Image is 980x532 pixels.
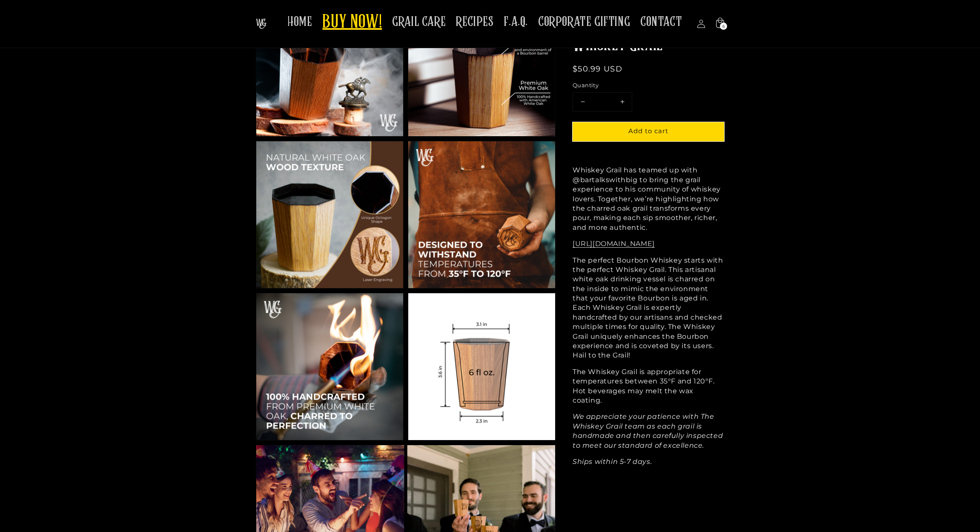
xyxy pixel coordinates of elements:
[573,64,622,74] span: $50.99 USD
[282,9,317,35] a: HOME
[573,81,724,90] label: Quantity
[538,14,630,30] span: CORPORATE GIFTING
[628,127,668,135] span: Add to cart
[451,9,499,35] a: RECIPES
[499,9,533,35] a: F.A.Q.
[408,293,555,440] img: Measurements
[322,11,382,34] span: BUY NOW!
[256,19,266,29] img: The Whiskey Grail
[392,14,446,30] span: GRAIL CARE
[640,14,682,30] span: CONTACT
[504,14,528,30] span: F.A.Q.
[387,9,451,35] a: GRAIL CARE
[573,166,724,232] p: Whiskey Grail has teamed up with @bartalkswithbig to bring the grail experience to his community ...
[533,9,635,35] a: CORPORATE GIFTING
[256,293,403,440] img: Handcrafted
[573,412,723,449] em: We appreciate your patience with The Whiskey Grail team as each grail is handmade and then carefu...
[573,255,724,360] p: The perfect Bourbon Whiskey starts with the perfect Whiskey Grail. This artisanal white oak drink...
[408,141,555,288] img: 35 to 120F
[573,240,655,248] a: [URL][DOMAIN_NAME]
[722,23,725,30] span: 6
[635,9,687,35] a: CONTACT
[256,141,403,288] img: Natural White Oak
[573,457,652,465] em: Ships within 5-7 days.
[317,6,387,40] a: BUY NOW!
[456,14,493,30] span: RECIPES
[287,14,312,30] span: HOME
[573,367,715,404] span: The Whiskey Grail is appropriate for temperatures between 35°F and 120°F. Hot beverages may melt ...
[573,122,724,141] button: Add to cart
